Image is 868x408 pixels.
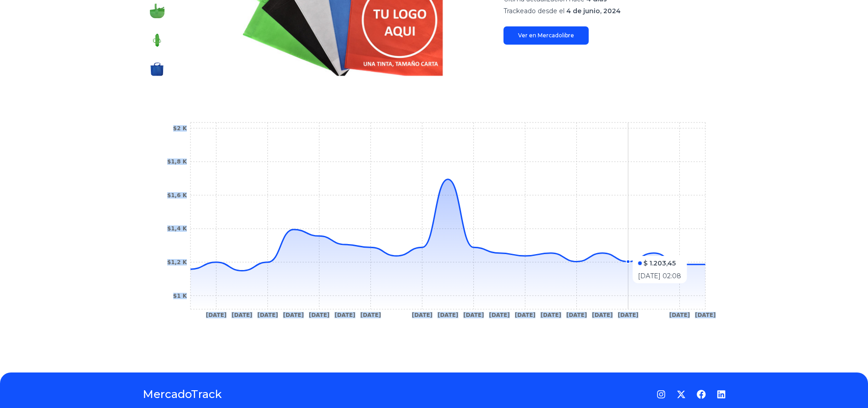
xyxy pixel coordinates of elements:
a: Twitter [677,390,686,399]
tspan: $1,4 K [167,225,187,232]
tspan: [DATE] [514,312,535,318]
tspan: [DATE] [437,312,458,318]
a: Instagram [657,390,666,399]
tspan: [DATE] [540,312,561,318]
tspan: [DATE] [592,312,613,318]
a: Facebook [697,390,706,399]
tspan: [DATE] [669,312,690,318]
tspan: [DATE] [283,312,304,318]
tspan: [DATE] [566,312,587,318]
span: Trackeado desde el [503,7,565,15]
tspan: [DATE] [463,312,484,318]
tspan: [DATE] [411,312,432,318]
a: MercadoTrack [143,387,222,402]
a: LinkedIn [717,390,726,399]
tspan: $1,8 K [167,158,187,165]
tspan: [DATE] [695,312,716,318]
img: 100 Bolsas Impresas Ecologica Reutilizable Publicitaria [150,4,164,18]
tspan: [DATE] [617,312,638,318]
tspan: [DATE] [257,312,278,318]
img: 100 Bolsas Impresas Ecologica Reutilizable Publicitaria [150,33,164,47]
tspan: [DATE] [231,312,252,318]
tspan: $2 K [173,125,187,132]
tspan: $1,2 K [167,259,187,265]
tspan: [DATE] [360,312,381,318]
a: Ver en Mercadolibre [503,26,589,45]
tspan: [DATE] [489,312,510,318]
tspan: [DATE] [205,312,226,318]
tspan: $1 K [173,293,187,299]
tspan: [DATE] [308,312,329,318]
span: 4 de junio, 2024 [566,7,621,15]
img: 100 Bolsas Impresas Ecologica Reutilizable Publicitaria [150,62,164,76]
tspan: $1,6 K [167,192,187,199]
tspan: [DATE] [334,312,355,318]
